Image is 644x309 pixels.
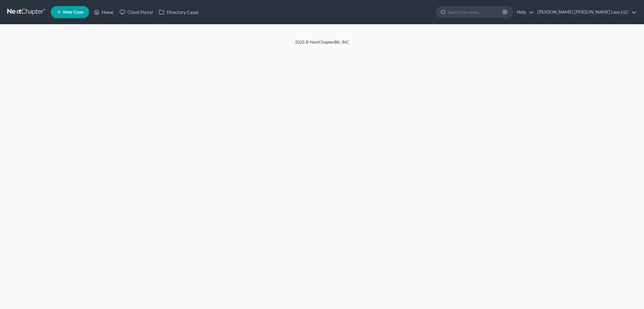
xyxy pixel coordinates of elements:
input: Search by name... [448,6,503,18]
a: Directory Cases [156,7,202,18]
span: New Case [63,10,83,15]
a: Help [514,7,534,18]
a: [PERSON_NAME] [PERSON_NAME] Law, LLC [534,7,636,18]
a: Home [91,7,117,18]
a: Client Portal [117,7,156,18]
div: 2025 © NextChapterBK, INC [150,39,494,50]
